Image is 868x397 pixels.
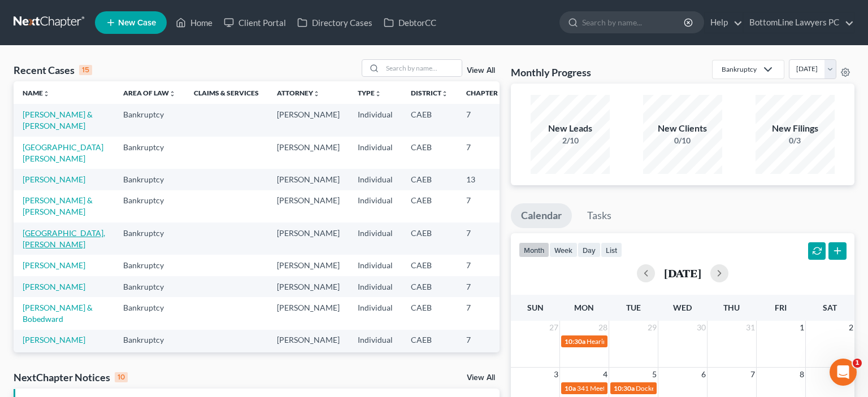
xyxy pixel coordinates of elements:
[268,104,349,136] td: [PERSON_NAME]
[582,12,685,33] input: Search by name...
[527,303,544,312] span: Sun
[673,303,692,312] span: Wed
[114,137,185,169] td: Bankruptcy
[218,12,292,33] a: Client Portal
[115,372,128,382] div: 10
[114,255,185,276] td: Bankruptcy
[23,260,85,270] a: [PERSON_NAME]
[375,90,381,97] i: unfold_more
[169,90,176,97] i: unfold_more
[23,303,93,324] a: [PERSON_NAME] & Bobedward
[565,384,576,392] span: 10a
[114,190,185,223] td: Bankruptcy
[577,384,679,392] span: 341 Meeting for [PERSON_NAME]
[587,337,675,346] span: Hearing for [PERSON_NAME]
[646,321,658,334] span: 29
[574,303,594,312] span: Mon
[457,169,514,190] td: 13
[23,282,85,291] a: [PERSON_NAME]
[457,297,514,329] td: 7
[378,12,442,33] a: DebtorCC
[349,169,402,190] td: Individual
[349,255,402,276] td: Individual
[651,368,658,381] span: 5
[519,242,549,258] button: month
[402,297,457,329] td: CAEB
[123,89,176,97] a: Area of Lawunfold_more
[775,303,787,312] span: Fri
[114,330,185,362] td: Bankruptcy
[23,228,105,249] a: [GEOGRAPHIC_DATA], [PERSON_NAME]
[114,104,185,136] td: Bankruptcy
[467,67,495,75] a: View All
[358,89,381,97] a: Typeunfold_more
[268,169,349,190] td: [PERSON_NAME]
[466,89,505,97] a: Chapterunfold_more
[277,89,320,97] a: Attorneyunfold_more
[531,122,610,135] div: New Leads
[457,330,514,362] td: 7
[23,89,50,97] a: Nameunfold_more
[349,104,402,136] td: Individual
[696,321,707,334] span: 30
[114,169,185,190] td: Bankruptcy
[441,90,448,97] i: unfold_more
[118,19,156,27] span: New Case
[830,359,857,386] iframe: Intercom live chat
[43,90,50,97] i: unfold_more
[664,267,701,279] h2: [DATE]
[313,90,320,97] i: unfold_more
[553,368,559,381] span: 3
[823,303,837,312] span: Sat
[549,242,578,258] button: week
[578,242,601,258] button: day
[268,223,349,255] td: [PERSON_NAME]
[402,255,457,276] td: CAEB
[23,195,93,216] a: [PERSON_NAME] & [PERSON_NAME]
[798,321,805,334] span: 1
[268,276,349,297] td: [PERSON_NAME]
[457,276,514,297] td: 7
[457,255,514,276] td: 7
[268,330,349,362] td: [PERSON_NAME]
[402,276,457,297] td: CAEB
[268,190,349,223] td: [PERSON_NAME]
[457,104,514,136] td: 7
[349,137,402,169] td: Individual
[402,330,457,362] td: CAEB
[577,203,622,228] a: Tasks
[14,63,92,77] div: Recent Cases
[292,12,378,33] a: Directory Cases
[601,242,622,258] button: list
[402,137,457,169] td: CAEB
[349,330,402,362] td: Individual
[467,374,495,382] a: View All
[457,223,514,255] td: 7
[268,297,349,329] td: [PERSON_NAME]
[511,203,572,228] a: Calendar
[749,368,756,381] span: 7
[597,321,609,334] span: 28
[700,368,707,381] span: 6
[349,190,402,223] td: Individual
[402,223,457,255] td: CAEB
[349,297,402,329] td: Individual
[614,384,635,392] span: 10:30a
[268,255,349,276] td: [PERSON_NAME]
[23,110,93,130] a: [PERSON_NAME] & [PERSON_NAME]
[498,90,505,97] i: unfold_more
[114,297,185,329] td: Bankruptcy
[383,60,462,76] input: Search by name...
[457,190,514,223] td: 7
[745,321,756,334] span: 31
[636,384,741,392] span: Docket Text: for [PERSON_NAME] v
[23,174,85,184] a: [PERSON_NAME]
[848,321,854,334] span: 2
[457,137,514,169] td: 7
[511,66,591,79] h3: Monthly Progress
[349,223,402,255] td: Individual
[411,89,448,97] a: Districtunfold_more
[531,135,610,146] div: 2/10
[548,321,559,334] span: 27
[602,368,609,381] span: 4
